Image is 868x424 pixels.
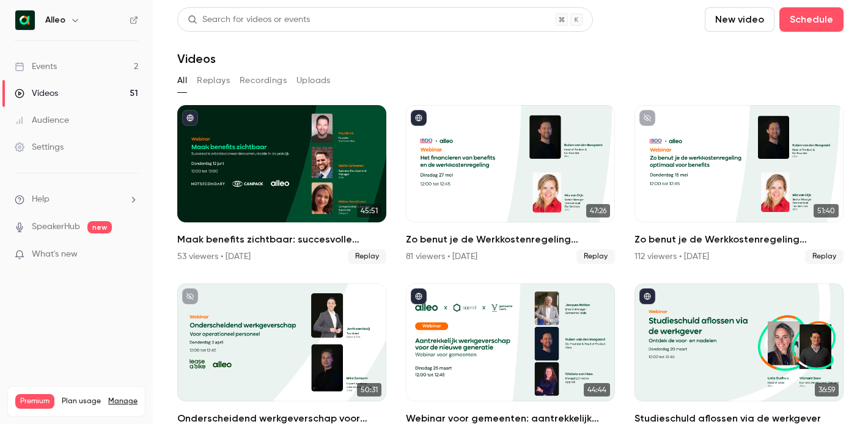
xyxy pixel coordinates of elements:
[188,13,310,26] div: Search for videos or events
[406,232,615,247] h2: Zo benut je de Werkkostenregeling optimaal voor benefits
[87,221,112,233] span: new
[634,105,844,264] li: Zo benut je de Werkkostenregeling optimaal voor benefits
[705,7,774,32] button: New video
[814,204,839,217] span: 51:40
[177,250,251,263] div: 53 viewers • [DATE]
[15,141,64,153] div: Settings
[584,383,610,397] span: 44:44
[123,249,138,260] iframe: Noticeable Trigger
[182,110,198,126] button: published
[357,383,381,397] span: 50:31
[177,7,844,417] section: Videos
[357,204,381,217] span: 45:51
[108,397,138,406] a: Manage
[182,288,198,304] button: unpublished
[177,71,187,90] button: All
[177,51,216,66] h1: Videos
[639,288,655,304] button: published
[15,60,57,73] div: Events
[15,87,58,100] div: Videos
[15,394,54,409] span: Premium
[240,71,287,90] button: Recordings
[15,10,35,30] img: Alleo
[32,193,50,206] span: Help
[586,204,610,217] span: 47:26
[406,105,615,264] a: 47:26Zo benut je de Werkkostenregeling optimaal voor benefits81 viewers • [DATE]Replay
[576,249,615,264] span: Replay
[634,250,709,263] div: 112 viewers • [DATE]
[32,221,80,233] a: SpeakerHub
[634,232,844,247] h2: Zo benut je de Werkkostenregeling optimaal voor benefits
[62,397,101,406] span: Plan usage
[15,114,69,126] div: Audience
[406,250,477,263] div: 81 viewers • [DATE]
[177,232,386,247] h2: Maak benefits zichtbaar: succesvolle arbeidsvoorwaarden communicatie in de praktijk
[15,193,138,206] li: help-dropdown-opener
[411,110,427,126] button: published
[177,105,386,264] li: Maak benefits zichtbaar: succesvolle arbeidsvoorwaarden communicatie in de praktijk
[815,383,839,397] span: 36:59
[32,248,78,261] span: What's new
[805,249,844,264] span: Replay
[348,249,386,264] span: Replay
[639,110,655,126] button: unpublished
[411,288,427,304] button: published
[779,7,844,32] button: Schedule
[406,105,615,264] li: Zo benut je de Werkkostenregeling optimaal voor benefits
[197,71,230,90] button: Replays
[296,71,331,90] button: Uploads
[634,105,844,264] a: 51:40Zo benut je de Werkkostenregeling optimaal voor benefits112 viewers • [DATE]Replay
[177,105,386,264] a: 45:51Maak benefits zichtbaar: succesvolle arbeidsvoorwaarden communicatie in de praktijk53 viewer...
[45,14,65,26] h6: Alleo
